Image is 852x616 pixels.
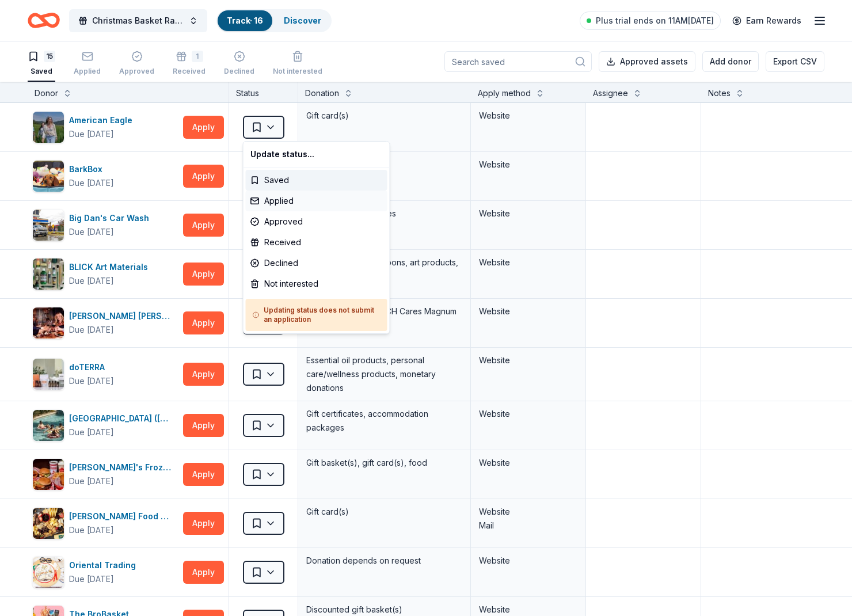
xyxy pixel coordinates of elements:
div: Update status... [246,144,387,165]
div: Saved [246,170,387,191]
div: Received [246,232,387,253]
div: Approved [246,211,387,232]
div: Not interested [246,273,387,294]
div: Declined [246,253,387,273]
div: Applied [246,191,387,211]
h5: Updating status does not submit an application [253,306,381,324]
